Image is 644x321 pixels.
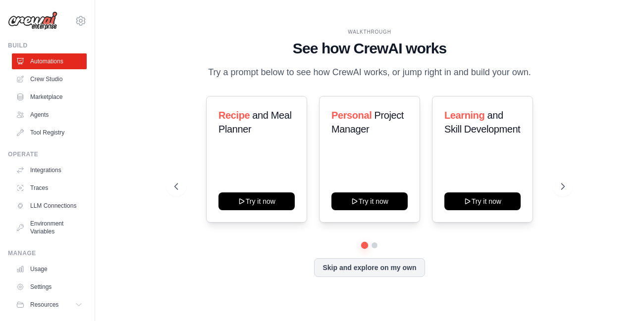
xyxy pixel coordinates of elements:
[8,150,87,158] div: Operate
[12,216,87,239] a: Environment Variables
[12,279,87,295] a: Settings
[218,192,295,210] button: Try it now
[12,125,87,140] a: Tool Registry
[331,110,404,135] span: Project Manager
[174,28,564,36] div: WALKTHROUGH
[30,301,58,309] span: Resources
[314,258,425,277] button: Skip and explore on my own
[12,162,87,178] a: Integrations
[203,65,536,80] p: Try a prompt below to see how CrewAI works, or jump right in and build your own.
[331,110,372,121] span: Personal
[218,110,291,135] span: and Meal Planner
[444,110,484,121] span: Learning
[218,110,250,121] span: Recipe
[8,42,87,49] div: Build
[12,53,87,69] a: Automations
[12,71,87,87] a: Crew Studio
[12,180,87,196] a: Traces
[8,11,57,30] img: Logo
[594,274,644,321] iframe: Chat Widget
[12,261,87,277] a: Usage
[12,89,87,105] a: Marketplace
[12,198,87,214] a: LLM Connections
[444,110,520,135] span: and Skill Development
[331,192,408,210] button: Try it now
[444,192,521,210] button: Try it now
[12,297,87,313] button: Resources
[8,249,87,257] div: Manage
[12,107,87,123] a: Agents
[174,40,564,57] h1: See how CrewAI works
